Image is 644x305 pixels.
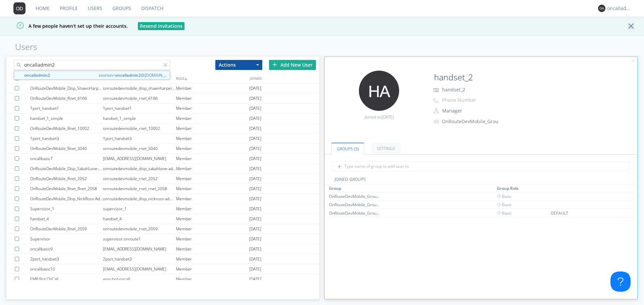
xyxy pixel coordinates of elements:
div: supervisor.onroute1 [103,234,176,244]
img: plus.svg [272,62,277,67]
a: Supervisorsupervisor.onroute1Member[DATE] [6,234,319,244]
div: onroutedevmobile_rnet_3040 [103,144,176,153]
div: handset_4 [30,214,103,224]
input: Search users [14,60,170,70]
a: OnRouteDevMobile_Rnet_Rnet_2058onroutedevmobile_rnet_rnet_2058Member[DATE] [6,184,319,194]
div: JOINED GROUPS [325,176,637,184]
div: OnRouteDevMobile_Group_13 [329,194,379,199]
div: [EMAIL_ADDRESS][DOMAIN_NAME] [103,154,176,163]
a: OnRouteDevMobile_Rnet_3040onroutedevmobile_rnet_3040Member[DATE] [6,144,319,154]
span: [DATE] [249,254,261,264]
div: Add New User [269,60,316,70]
a: OnRouteDevMobile_Rnet_2059onroutedevmobile_rnet_2059Member[DATE] [6,224,319,234]
span: [DATE] [249,194,261,204]
img: 373638.png [13,2,25,14]
th: Toggle SortBy [328,184,496,193]
div: OnRouteDevMobile_Group_11 [329,210,379,216]
a: OnRouteDevMobile_Rnet_2052onroutedevmobile_rnet_2052Member[DATE] [6,174,319,184]
div: Member [176,274,249,284]
span: A few people haven't set up their accounts. [5,23,128,29]
th: Toggle SortBy [496,184,550,193]
span: [DATE] [249,83,261,93]
a: Settings [372,143,400,154]
span: Joined on [365,114,394,120]
span: [DATE] [249,134,261,144]
img: icon-alert-users-thin-outline.svg [434,117,440,126]
div: Member [176,144,249,153]
div: Member [176,154,249,163]
div: OnRouteDevMobile_Rnet_2059 [30,224,103,234]
div: onroutedevmobile_rnet_2052 [103,174,176,183]
img: person-outline.svg [434,108,439,113]
div: Supervisor [30,234,103,244]
div: OnRouteDevMobile_Rnet_2052 [30,174,103,183]
span: Basic [497,194,512,199]
div: 1port_handset1 [30,103,103,113]
a: OnRouteDevMobile_Rnet_6166onroutedevmobile_rnet_6166Member[DATE] [6,93,319,103]
span: [DATE] [249,154,261,164]
a: 2port_handset32port_handset3Member[DATE] [6,254,319,264]
div: OnRouteDevMobile_Rnet_3040 [30,144,103,153]
div: 1port_handset3 [30,134,103,143]
div: onroutedevmobile_rnet_rnet_2058 [103,184,176,194]
div: oncallbasic10 [30,264,103,274]
a: handset_4handset_4Member[DATE] [6,214,319,224]
span: [DATE] [249,174,261,184]
div: Member [176,83,249,93]
div: onroutedevmobile_disp_shawnharper-admin [103,83,176,93]
a: OnRouteDevMobile_Disp_ShawnHarper-Adminonroutedevmobile_disp_shawnharper-adminMember[DATE] [6,83,319,93]
iframe: Toggle Customer Support [610,272,631,292]
div: Member [176,134,249,143]
div: 1port_handset1 [103,103,176,113]
a: 1port_handset11port_handset1Member[DATE] [6,103,319,113]
div: onroutedevmobile_rnet_6166 [103,93,176,103]
span: [DATE] [249,234,261,244]
div: onroutedevmobile_rnet_2059 [103,224,176,234]
div: oncallbasic9 [30,244,103,254]
strong: oncalladmin2 [24,72,50,78]
div: Member [176,244,249,254]
div: handset_4 [103,214,176,224]
div: ROLE [174,73,248,83]
a: handset_1_simplehandset_1_simpleMember[DATE] [6,113,319,124]
span: [DATE] [249,103,261,113]
a: OnRouteDevMobile_Disp_NickRoss-Adminonroutedevmobile_disp_nickross-adminMember[DATE] [6,194,319,204]
div: OnRouteDevMobile_Rnet_10002 [30,124,103,133]
div: oncallbasic7 [30,154,103,163]
div: Supervisor_1 [30,204,103,214]
a: 1port_handset31port_handset3Member[DATE] [6,134,319,144]
span: [DATE] [249,124,261,134]
div: Member [176,214,249,224]
span: [DATE] [249,164,261,174]
div: OnRouteDevMobile_Disp_SabahLone-Admin [30,164,103,173]
span: Basic [497,202,512,208]
div: Member [176,204,249,214]
div: onroutedevmobile_rnet_10002 [103,124,176,133]
a: Groups (3) [331,143,364,155]
span: [DATE] [249,214,261,224]
a: oncallbasic9[EMAIL_ADDRESS][DOMAIN_NAME]Member[DATE] [6,244,319,254]
div: DEFAULT [551,210,601,216]
a: OnRouteDevMobile_Disp_SabahLone-Adminonroutedevmobile_disp_sabahlone-adminMember[DATE] [6,164,319,174]
div: supervisor_1 [103,204,176,214]
div: [EMAIL_ADDRESS][DOMAIN_NAME] [103,244,176,254]
button: Actions [215,60,262,70]
img: cancel.svg [631,59,636,63]
div: OnRouteDevMobile_Group_11 [442,118,509,125]
span: [DATE] [249,93,261,103]
span: [DATE] [249,184,261,194]
div: onroutedevmobile_disp_nickross-admin [103,194,176,204]
span: sitorion+ @[DOMAIN_NAME] [99,72,168,78]
div: Member [176,113,249,123]
th: Toggle SortBy [550,184,612,193]
div: oncalladmin2 [607,5,632,12]
div: OnRouteDevMobile_Rnet_Rnet_2058 [30,184,103,194]
div: Member [176,224,249,234]
a: Supervisor_1supervisor_1Member[DATE] [6,204,319,214]
div: Member [176,194,249,204]
div: OnRouteDevMobile_Group_7 [329,202,379,208]
div: OnRouteDevMobile_Rnet_6166 [30,93,103,103]
div: OnRouteDevMobile_Disp_ShawnHarper-Admin [30,83,103,93]
span: handset_2 [442,86,465,93]
span: [DATE] [249,204,261,214]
